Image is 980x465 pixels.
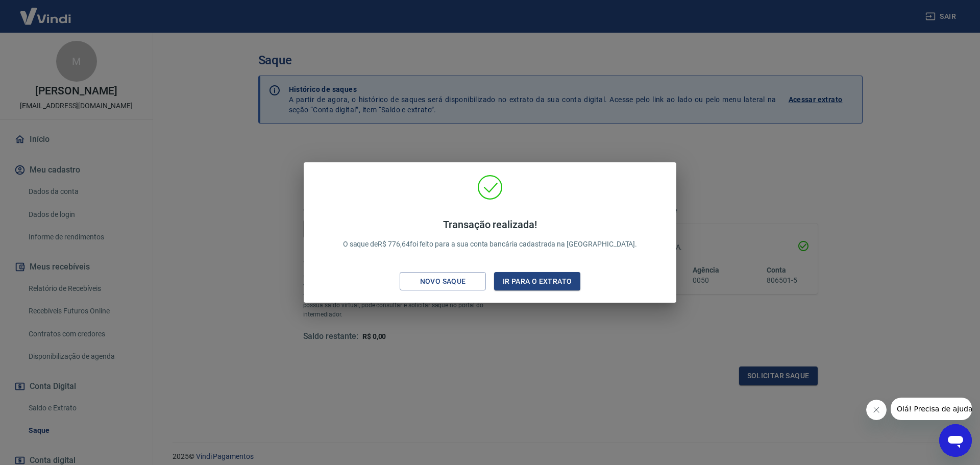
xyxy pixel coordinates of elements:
[408,275,478,288] div: Novo saque
[866,400,887,420] iframe: Fechar mensagem
[343,218,638,231] h4: Transação realizada!
[939,424,972,457] iframe: Botão para abrir a janela de mensagens
[400,272,486,291] button: Novo saque
[494,272,580,291] button: Ir para o extrato
[343,218,638,250] p: O saque de R$ 776,64 foi feito para a sua conta bancária cadastrada na [GEOGRAPHIC_DATA].
[891,398,972,420] iframe: Mensagem da empresa
[6,7,86,15] span: Olá! Precisa de ajuda?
